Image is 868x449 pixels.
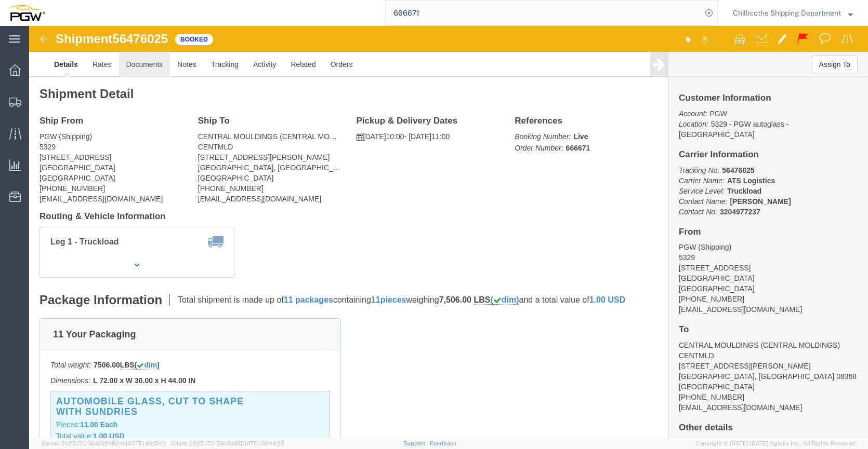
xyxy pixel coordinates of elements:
span: [DATE] 08:44:20 [241,440,284,446]
span: [DATE] 09:51:12 [126,440,166,446]
span: Server: 2025.17.0-16a969492de [42,440,166,446]
input: Search for shipment number, reference number [386,1,702,25]
img: logo [7,5,45,21]
button: Chillicothe Shipping Department [732,7,853,19]
a: Support [404,440,430,446]
iframe: FS Legacy Container [29,26,868,438]
span: Copyright © [DATE]-[DATE] Agistix Inc., All Rights Reserved [695,439,856,448]
span: Client: 2025.17.0-5dd568f [171,440,284,446]
span: Chillicothe Shipping Department [733,7,841,19]
a: Feedback [430,440,456,446]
